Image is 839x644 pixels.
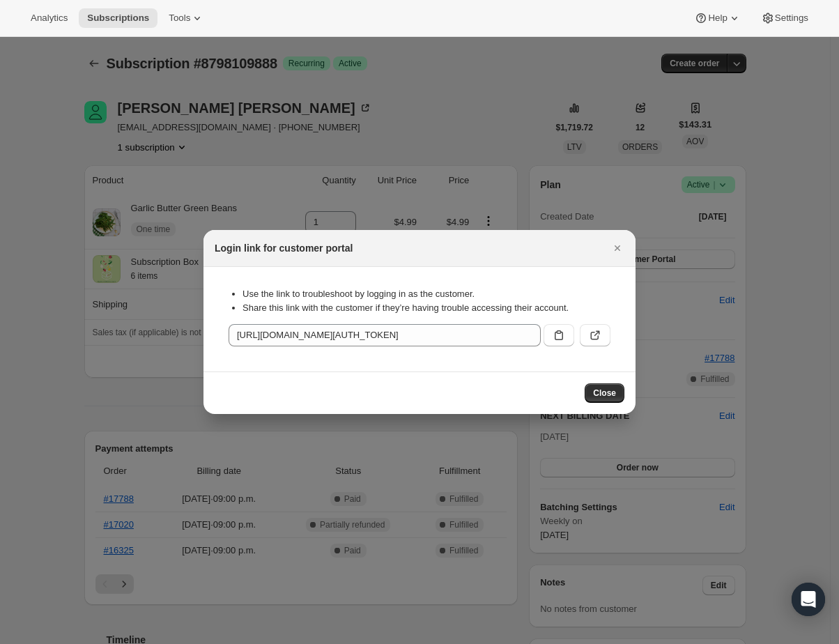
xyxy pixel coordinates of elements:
span: Settings [775,13,808,24]
h2: Login link for customer portal [215,241,353,255]
span: Tools [169,13,190,24]
span: Subscriptions [87,13,149,24]
button: Help [686,8,749,28]
span: Help [708,13,727,24]
li: Use the link to troubleshoot by logging in as the customer. [243,287,610,301]
span: Close [593,388,616,399]
button: Subscriptions [79,8,157,28]
button: Settings [753,8,817,28]
div: Open Intercom Messenger [792,583,825,616]
button: Close [585,383,624,403]
li: Share this link with the customer if they’re having trouble accessing their account. [243,301,610,315]
button: Close [608,238,627,258]
button: Analytics [22,8,76,28]
span: Analytics [31,13,68,24]
button: Tools [160,8,213,28]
